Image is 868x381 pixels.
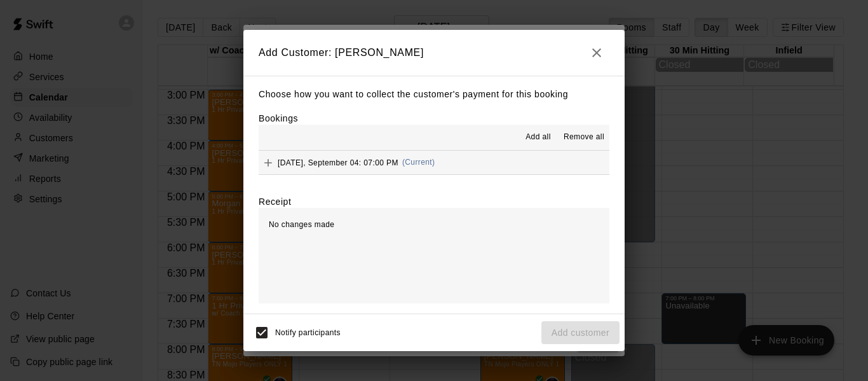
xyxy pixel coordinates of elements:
[518,127,559,148] button: Add all
[526,131,551,144] span: Add all
[278,158,398,167] span: [DATE], September 04: 07:00 PM
[259,157,278,167] span: Add
[402,158,435,167] span: (Current)
[259,87,609,102] p: Choose how you want to collect the customer's payment for this booking
[559,127,609,148] button: Remove all
[269,220,334,229] span: No changes made
[259,113,298,123] label: Bookings
[259,195,291,208] label: Receipt
[259,151,609,174] button: Add[DATE], September 04: 07:00 PM(Current)
[243,30,625,76] h2: Add Customer: [PERSON_NAME]
[564,131,604,144] span: Remove all
[275,328,341,337] span: Notify participants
